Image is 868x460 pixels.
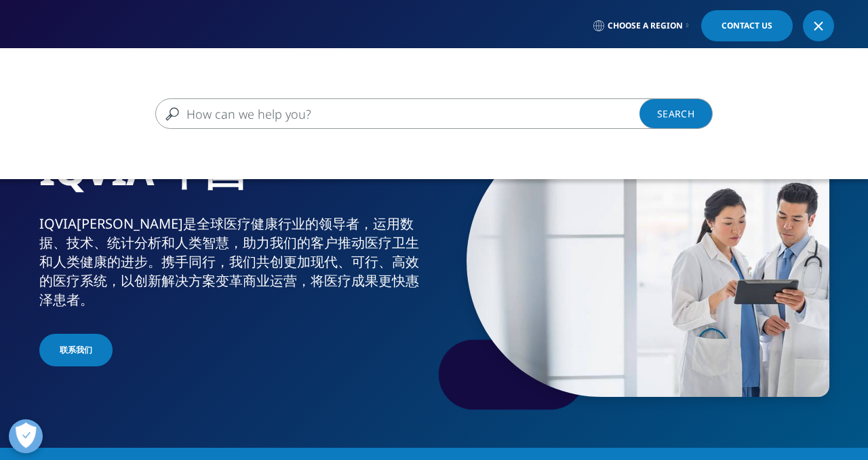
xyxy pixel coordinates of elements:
a: 搜索 [639,98,713,129]
button: 打开偏好 [9,419,43,453]
a: Contact Us [701,10,793,41]
span: Choose a Region [608,20,683,31]
input: 搜索 [155,98,673,129]
nav: Primary [148,47,834,111]
span: Contact Us [722,22,772,30]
